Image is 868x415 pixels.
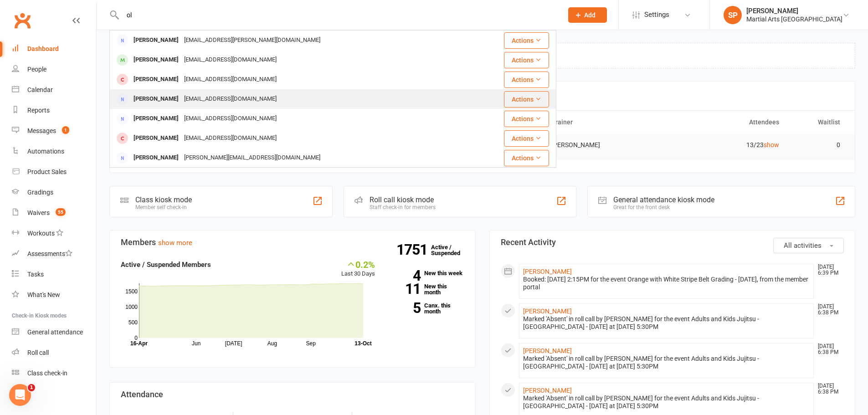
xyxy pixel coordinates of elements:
[784,241,822,250] span: All activities
[28,384,35,391] span: 1
[158,239,192,247] a: show more
[181,151,323,164] div: [PERSON_NAME][EMAIL_ADDRESS][DOMAIN_NAME]
[504,150,549,166] button: Actions
[543,134,665,156] td: [PERSON_NAME]
[56,208,66,216] span: 55
[181,92,279,106] div: [EMAIL_ADDRESS][DOMAIN_NAME]
[370,204,436,210] div: Staff check-in for members
[12,141,96,162] a: Automations
[523,395,810,410] div: Marked 'Absent' in roll call by [PERSON_NAME] for the event Adults and Kids Jujitsu - [GEOGRAPHIC...
[504,111,549,127] button: Actions
[27,250,72,257] div: Assessments
[131,132,181,145] div: [PERSON_NAME]
[746,7,842,15] div: [PERSON_NAME]
[665,134,787,156] td: 13/23
[389,269,421,282] strong: 4
[504,32,549,49] button: Actions
[523,307,572,315] a: [PERSON_NAME]
[431,237,471,263] a: 1751Active / Suspended
[12,322,96,343] a: General attendance kiosk mode
[341,259,375,279] div: Last 30 Days
[135,204,192,210] div: Member self check-in
[523,355,810,370] div: Marked 'Absent' in roll call by [PERSON_NAME] for the event Adults and Kids Jujitsu - [GEOGRAPHIC...
[120,9,556,21] input: Search...
[131,112,181,125] div: [PERSON_NAME]
[12,182,96,203] a: Gradings
[543,111,665,134] th: Trainer
[27,86,53,93] div: Calendar
[12,363,96,384] a: Class kiosk mode
[131,92,181,106] div: [PERSON_NAME]
[813,383,843,395] time: [DATE] 6:38 PM
[181,73,279,86] div: [EMAIL_ADDRESS][DOMAIN_NAME]
[523,315,810,331] div: Marked 'Absent' in roll call by [PERSON_NAME] for the event Adults and Kids Jujitsu - [GEOGRAPHIC...
[121,261,211,269] strong: Active / Suspended Members
[813,343,843,355] time: [DATE] 6:38 PM
[523,276,810,291] div: Booked: [DATE] 2:15PM for the event Orange with White Stripe Belt Grading - [DATE], from the memb...
[523,347,572,354] a: [PERSON_NAME]
[27,66,46,73] div: People
[724,6,742,24] div: SP
[568,7,607,23] button: Add
[764,141,779,149] a: show
[27,209,50,216] div: Waivers
[787,134,848,156] td: 0
[27,127,56,134] div: Messages
[27,291,60,298] div: What's New
[341,259,375,269] div: 0.2%
[62,126,69,134] span: 1
[12,244,96,264] a: Assessments
[613,204,714,210] div: Great for the front desk
[665,111,787,134] th: Attendees
[584,11,596,19] span: Add
[370,195,436,204] div: Roll call kiosk mode
[813,304,843,316] time: [DATE] 6:38 PM
[12,121,96,141] a: Messages 1
[389,301,421,315] strong: 5
[27,271,44,278] div: Tasks
[12,264,96,285] a: Tasks
[504,130,549,147] button: Actions
[181,132,279,145] div: [EMAIL_ADDRESS][DOMAIN_NAME]
[27,45,59,52] div: Dashboard
[813,264,843,276] time: [DATE] 6:39 PM
[27,230,55,237] div: Workouts
[9,384,31,406] iframe: Intercom live chat
[27,369,67,377] div: Class check-in
[389,270,464,276] a: 4New this week
[12,203,96,223] a: Waivers 55
[389,283,464,295] a: 11New this month
[27,148,64,155] div: Automations
[181,112,279,125] div: [EMAIL_ADDRESS][DOMAIN_NAME]
[12,285,96,305] a: What's New
[131,151,181,164] div: [PERSON_NAME]
[396,243,431,256] strong: 1751
[131,53,181,67] div: [PERSON_NAME]
[131,73,181,86] div: [PERSON_NAME]
[644,5,669,25] span: Settings
[12,80,96,100] a: Calendar
[504,52,549,68] button: Actions
[613,195,714,204] div: General attendance kiosk mode
[12,343,96,363] a: Roll call
[773,238,844,253] button: All activities
[135,195,192,204] div: Class kiosk mode
[27,107,50,114] div: Reports
[389,302,464,314] a: 5Canx. this month
[121,390,464,399] h3: Attendance
[181,34,323,47] div: [EMAIL_ADDRESS][PERSON_NAME][DOMAIN_NAME]
[27,349,49,356] div: Roll call
[501,238,844,247] h3: Recent Activity
[131,34,181,47] div: [PERSON_NAME]
[12,39,96,59] a: Dashboard
[523,268,572,275] a: [PERSON_NAME]
[504,72,549,88] button: Actions
[12,100,96,121] a: Reports
[11,9,34,32] a: Clubworx
[746,15,842,23] div: Martial Arts [GEOGRAPHIC_DATA]
[27,328,83,336] div: General attendance
[12,162,96,182] a: Product Sales
[12,223,96,244] a: Workouts
[12,59,96,80] a: People
[389,282,421,296] strong: 11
